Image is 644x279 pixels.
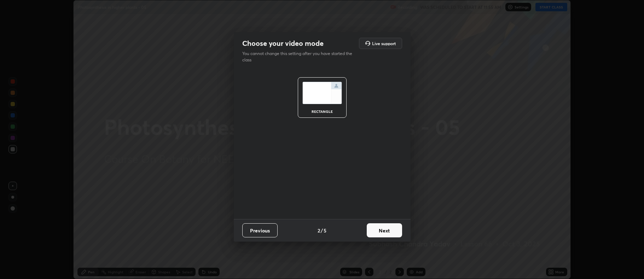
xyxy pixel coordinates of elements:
[242,223,278,237] button: Previous
[242,50,357,63] p: You cannot change this setting after you have started the class
[367,223,402,237] button: Next
[372,41,396,46] h5: Live support
[308,110,336,113] div: rectangle
[324,227,326,234] h4: 5
[321,227,323,234] h4: /
[318,227,320,234] h4: 2
[242,39,324,48] h2: Choose your video mode
[302,82,342,104] img: normalScreenIcon.ae25ed63.svg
